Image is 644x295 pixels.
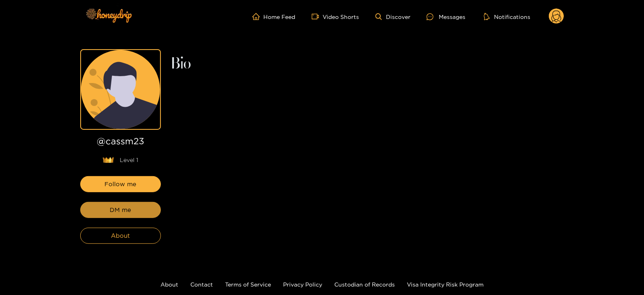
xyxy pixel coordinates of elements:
[111,231,130,241] span: About
[225,281,271,287] a: Terms of Service
[252,13,296,20] a: Home Feed
[427,12,465,21] div: Messages
[375,13,411,20] a: Discover
[312,13,323,20] span: video-camera
[110,205,131,215] span: DM me
[120,156,139,164] span: Level 1
[171,57,564,71] h2: Bio
[160,281,178,287] a: About
[80,176,161,192] button: Follow me
[190,281,213,287] a: Contact
[334,281,395,287] a: Custodian of Records
[102,157,114,163] img: lavel grade
[481,12,533,21] button: Notifications
[80,228,161,244] button: About
[312,13,359,20] a: Video Shorts
[407,281,484,287] a: Visa Integrity Risk Program
[80,202,161,218] button: DM me
[104,179,136,189] span: Follow me
[283,281,322,287] a: Privacy Policy
[80,136,161,150] h1: @ cassm23
[252,13,264,20] span: home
